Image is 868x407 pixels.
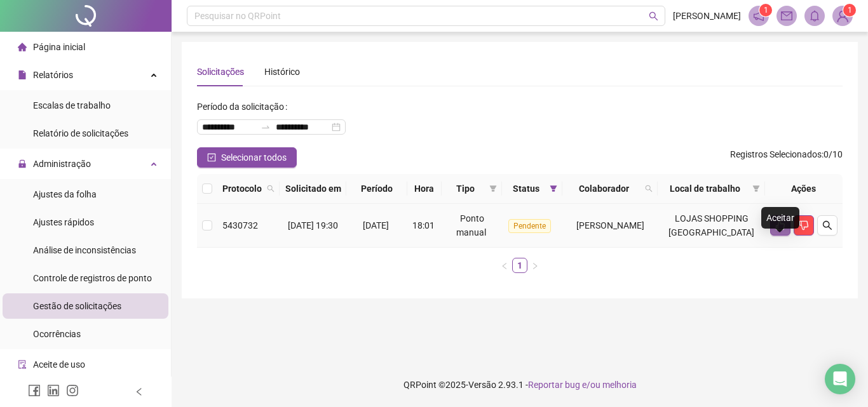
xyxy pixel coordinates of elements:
span: Ocorrências [33,329,81,339]
span: swap-right [261,122,271,132]
span: linkedin [47,384,60,397]
span: 18:01 [412,220,435,230]
span: [DATE] 19:30 [288,220,338,230]
span: : 0 / 10 [730,147,843,168]
span: Gestão de solicitações [33,301,121,311]
span: [DATE] [363,220,389,230]
span: lock [18,159,27,168]
span: Relatórios [33,70,73,80]
span: Colaborador [567,182,640,196]
span: Relatório de solicitações [33,128,128,138]
span: Selecionar todos [221,150,287,164]
button: left [497,258,512,273]
div: Aceitar [761,207,799,229]
span: search [642,179,655,198]
span: audit [18,360,27,369]
a: 1 [513,258,527,272]
span: filter [752,185,760,192]
button: right [527,258,543,273]
span: 5430732 [222,220,258,230]
span: left [135,387,144,396]
label: Período da solicitação [197,97,292,117]
span: filter [547,179,560,198]
span: Local de trabalho [663,182,747,196]
span: Status [507,182,545,196]
span: 1 [764,6,768,15]
button: Selecionar todos [197,147,297,168]
li: 1 [512,258,527,273]
span: right [531,262,539,270]
span: Protocolo [222,182,262,196]
span: Ajustes rápidos [33,217,94,227]
img: 94699 [833,6,852,25]
span: Registros Selecionados [730,149,822,159]
span: check-square [207,153,216,162]
span: Ajustes da folha [33,189,97,199]
span: home [18,43,27,51]
span: Aceite de uso [33,359,85,370]
span: Análise de inconsistências [33,245,136,255]
div: Histórico [264,65,300,79]
span: notification [753,10,764,22]
span: Versão [468,380,496,390]
span: dislike [799,220,809,230]
sup: 1 [759,4,772,17]
span: Ponto manual [456,213,486,237]
footer: QRPoint © 2025 - 2.93.1 - [172,363,868,407]
span: search [264,179,277,198]
span: [PERSON_NAME] [576,220,644,230]
span: left [501,262,508,270]
span: facebook [28,384,41,397]
span: search [267,185,275,192]
span: instagram [66,384,79,397]
span: Escalas de trabalho [33,100,111,110]
th: Solicitado em [280,174,346,204]
td: LOJAS SHOPPING [GEOGRAPHIC_DATA] [658,204,765,248]
div: Solicitações [197,65,244,79]
span: search [649,11,658,21]
th: Período [346,174,407,204]
span: Pendente [508,219,551,233]
th: Hora [407,174,442,204]
span: Reportar bug e/ou melhoria [528,380,637,390]
span: mail [781,10,792,22]
span: bell [809,10,820,22]
span: filter [750,179,763,198]
li: Próxima página [527,258,543,273]
span: filter [550,185,557,192]
span: filter [489,185,497,192]
div: Open Intercom Messenger [825,364,855,394]
span: 1 [848,6,852,15]
span: Tipo [447,182,484,196]
span: to [261,122,271,132]
li: Página anterior [497,258,512,273]
span: [PERSON_NAME] [673,9,741,23]
div: Ações [770,182,837,196]
span: filter [487,179,499,198]
sup: Atualize o seu contato no menu Meus Dados [843,4,856,17]
span: Administração [33,159,91,169]
span: search [645,185,653,192]
span: file [18,70,27,79]
span: Página inicial [33,42,85,52]
span: search [822,220,832,230]
span: Controle de registros de ponto [33,273,152,283]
